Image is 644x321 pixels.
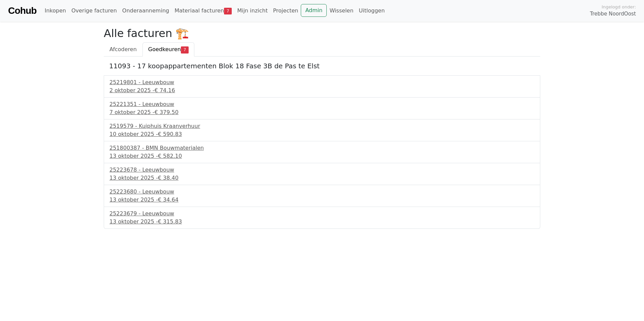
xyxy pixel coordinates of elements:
[109,108,535,116] div: 7 oktober 2025 -
[158,175,179,181] span: € 38.40
[109,144,535,152] div: 251800387 - BMN Bouwmaterialen
[109,62,535,70] h5: 11093 - 17 koopappartementen Blok 18 Fase 3B de Pas te Elst
[158,131,182,137] span: € 590.83
[109,174,535,182] div: 13 oktober 2025 -
[590,10,636,18] span: Trebbe NoordOost
[109,188,535,204] a: 25223680 - Leeuwbouw13 oktober 2025 -€ 34.64
[158,218,182,225] span: € 315.83
[109,218,535,226] div: 13 oktober 2025 -
[109,210,535,226] a: 25223679 - Leeuwbouw13 oktober 2025 -€ 315.83
[109,122,535,130] div: 2519579 - Kuiphuis Kraanverhuur
[109,166,535,182] a: 25223678 - Leeuwbouw13 oktober 2025 -€ 38.40
[109,100,535,116] a: 25221351 - Leeuwbouw7 oktober 2025 -€ 379.50
[109,188,535,196] div: 25223680 - Leeuwbouw
[172,4,234,17] a: Materiaal facturen7
[109,122,535,138] a: 2519579 - Kuiphuis Kraanverhuur10 oktober 2025 -€ 590.83
[109,78,535,95] a: 25219801 - Leeuwbouw2 oktober 2025 -€ 74.16
[109,130,535,138] div: 10 oktober 2025 -
[109,46,137,52] span: Afcoderen
[109,100,535,108] div: 25221351 - Leeuwbouw
[109,86,535,95] div: 2 oktober 2025 -
[234,4,270,17] a: Mijn inzicht
[155,87,175,94] span: € 74.16
[109,144,535,160] a: 251800387 - BMN Bouwmaterialen13 oktober 2025 -€ 582.10
[181,46,189,53] span: 7
[224,8,232,14] span: 7
[158,153,182,159] span: € 582.10
[109,78,535,86] div: 25219801 - Leeuwbouw
[104,42,142,57] a: Afcoderen
[69,4,120,17] a: Overige facturen
[270,4,301,17] a: Projecten
[120,4,172,17] a: Onderaanneming
[148,46,181,52] span: Goedkeuren
[301,4,327,17] a: Admin
[356,4,387,17] a: Uitloggen
[8,3,36,19] a: Cohub
[42,4,68,17] a: Inkopen
[104,27,540,40] h2: Alle facturen 🏗️
[155,109,179,115] span: € 379.50
[109,210,535,218] div: 25223679 - Leeuwbouw
[158,197,179,203] span: € 34.64
[142,42,194,57] a: Goedkeuren7
[109,196,535,204] div: 13 oktober 2025 -
[602,4,636,10] span: Ingelogd onder:
[109,152,535,160] div: 13 oktober 2025 -
[327,4,356,17] a: Wisselen
[109,166,535,174] div: 25223678 - Leeuwbouw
